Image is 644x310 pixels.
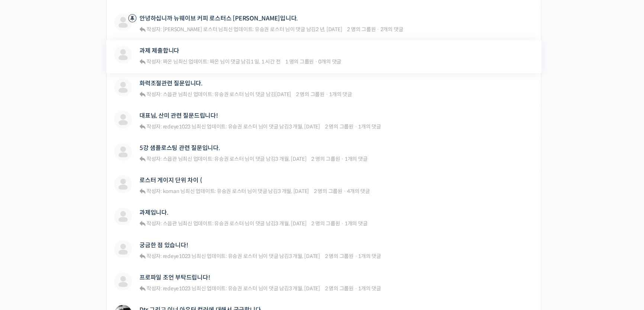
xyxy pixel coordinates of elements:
[345,220,368,227] span: 1개의 댓글
[341,156,344,162] span: ·
[380,26,403,33] span: 2개의 댓글
[115,247,124,252] span: 설정
[275,220,306,227] a: 3 개월, [DATE]
[217,188,246,195] span: 유승권 로스터
[146,156,368,162] div: 최신 업데이트:
[314,188,342,195] span: 2 명의 그룹원
[213,156,306,162] span: 님이 댓글 남김
[146,26,223,33] span: 작성자: [PERSON_NAME] 로스터 님
[228,123,257,130] span: 유승권 로스터
[139,209,168,216] a: 과제입니다.
[344,188,346,195] span: ·
[139,80,203,87] a: 화력조절관련 질문입니다.
[214,156,244,162] span: 유승권 로스터
[227,253,320,260] span: 님이 댓글 남김
[146,220,183,227] span: 작성자: 스읍관 님
[377,26,379,33] span: ·
[216,188,246,195] a: 유승권 로스터
[146,188,185,195] span: 작성자: koman 님
[289,285,320,292] a: 3 개월, [DATE]
[216,188,309,195] span: 님이 댓글 남김
[23,247,28,252] span: 홈
[146,123,196,130] span: 작성자: redeye1023 님
[49,235,96,254] a: 대화
[68,247,77,253] span: 대화
[341,220,344,227] span: ·
[289,123,320,130] a: 3 개월, [DATE]
[146,91,183,98] span: 작성자: 스읍관 님
[325,253,354,260] span: 2 명의 그룹원
[146,26,403,33] div: 최신 업데이트:
[325,123,354,130] span: 2 명의 그룹원
[214,91,244,98] span: 유승권 로스터
[228,253,257,260] span: 유승권 로스터
[139,177,202,184] a: 로스터 게이지 단위 차이 (
[347,26,376,33] span: 2 명의 그룹원
[311,156,340,162] span: 2 명의 그룹원
[213,220,244,227] a: 유승권 로스터
[311,220,340,227] span: 2 명의 그룹원
[316,26,342,33] a: 2 년, [DATE]
[139,242,188,249] a: 궁금한 점 있습니다!
[326,91,328,98] span: ·
[146,220,368,227] div: 최신 업데이트:
[213,91,244,98] a: 유승권 로스터
[209,58,281,65] span: 님이 댓글 남김
[146,123,381,130] div: 최신 업데이트:
[2,235,49,254] a: 홈
[227,123,320,130] span: 님이 댓글 남김
[289,253,320,260] a: 3 개월, [DATE]
[139,112,218,119] a: 대표님, 산미 관련 질문드립니다!
[358,123,381,130] span: 1개의 댓글
[251,58,280,65] a: 1 일, 1 시간 전
[254,26,342,33] span: 님이 댓글 남김
[146,285,381,292] div: 최신 업데이트:
[325,285,354,292] span: 2 명의 그룹원
[146,253,196,260] span: 작성자: redeye1023 님
[318,58,341,65] span: 0개의 댓글
[139,274,210,281] a: 프로파일 조언 부탁드립니다!
[354,123,357,130] span: ·
[296,91,325,98] span: 2 명의 그룹원
[354,253,357,260] span: ·
[358,253,381,260] span: 1개의 댓글
[146,156,183,162] span: 작성자: 스읍관 님
[214,220,244,227] span: 유승권 로스터
[146,285,196,292] span: 작성자: redeye1023 님
[96,235,143,254] a: 설정
[139,47,179,54] a: 과제 제출합니다
[347,188,370,195] span: 4개의 댓글
[227,123,257,130] a: 유승권 로스터
[275,156,306,162] a: 3 개월, [DATE]
[213,91,291,98] span: 님이 댓글 남김
[146,58,341,65] div: 최신 업데이트:
[255,26,284,33] span: 유승권 로스터
[146,188,370,195] div: 최신 업데이트:
[139,144,220,151] a: 5강 샘플로스팅 관련 질문입니다.
[213,156,244,162] a: 유승권 로스터
[146,58,178,65] span: 작성자: 짜온 님
[209,58,219,65] span: 짜온
[213,220,306,227] span: 님이 댓글 남김
[278,188,309,195] a: 3 개월, [DATE]
[358,285,381,292] span: 1개의 댓글
[139,15,298,22] a: 안녕하십니까 뉴웨이브 커피 로스터스 [PERSON_NAME]입니다.
[329,91,352,98] span: 1개의 댓글
[146,253,381,260] div: 최신 업데이트:
[275,91,291,98] a: [DATE]
[345,156,368,162] span: 1개의 댓글
[227,285,257,292] a: 유승권 로스터
[315,58,318,65] span: ·
[254,26,284,33] a: 유승권 로스터
[227,285,320,292] span: 님이 댓글 남김
[209,58,219,65] a: 짜온
[228,285,257,292] span: 유승권 로스터
[354,285,357,292] span: ·
[285,58,314,65] span: 1 명의 그룹원
[227,253,257,260] a: 유승권 로스터
[146,91,352,98] div: 최신 업데이트:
